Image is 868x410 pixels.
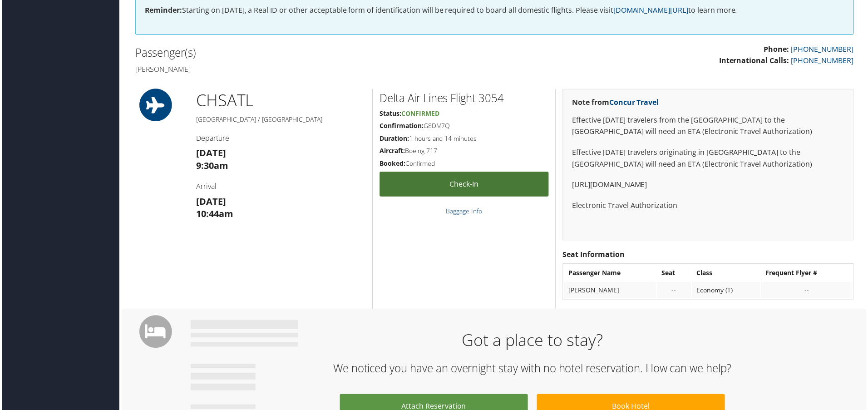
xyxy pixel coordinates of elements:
[767,287,850,296] div: --
[195,89,365,112] h1: CHS ATL
[610,98,660,108] a: Concur Travel
[143,5,846,16] p: Starting on [DATE], a Real ID or other acceptable form of identification will be required to boar...
[195,116,365,125] h5: [GEOGRAPHIC_DATA] / [GEOGRAPHIC_DATA]
[793,44,856,54] a: [PHONE_NUMBER]
[134,64,488,74] h4: [PERSON_NAME]
[401,110,439,119] span: Confirmed
[380,173,549,198] a: Check-in
[663,287,688,296] div: --
[380,135,549,144] h5: 1 hours and 14 minutes
[793,56,856,66] a: [PHONE_NUMBER]
[195,148,225,160] strong: [DATE]
[565,283,657,300] td: [PERSON_NAME]
[195,160,227,173] strong: 9:30am
[573,148,846,171] p: Effective [DATE] travelers originating in [GEOGRAPHIC_DATA] to the [GEOGRAPHIC_DATA] will need an...
[380,147,549,156] h5: Boeing 717
[658,266,692,282] th: Seat
[380,122,549,131] h5: G8DM7Q
[380,147,405,156] strong: Aircraft:
[134,45,488,61] h2: Passenger(s)
[380,135,409,143] strong: Duration:
[380,160,549,169] h5: Confirmed
[763,266,854,282] th: Frequent Flyer #
[573,180,846,192] p: [URL][DOMAIN_NAME]
[380,91,549,106] h2: Delta Air Lines Flight 3054
[446,208,483,217] a: Baggage Info
[573,201,846,212] p: Electronic Travel Authorization
[614,5,690,15] a: [DOMAIN_NAME][URL]
[195,196,225,208] strong: [DATE]
[693,266,762,282] th: Class
[573,115,846,138] p: Effective [DATE] travelers from the [GEOGRAPHIC_DATA] to the [GEOGRAPHIC_DATA] will need an ETA (...
[143,5,181,15] strong: Reminder:
[765,44,791,54] strong: Phone:
[195,134,365,144] h4: Departure
[720,56,791,66] strong: International Calls:
[693,283,762,300] td: Economy (T)
[380,122,424,131] strong: Confirmation:
[573,98,660,108] strong: Note from
[565,266,657,282] th: Passenger Name
[195,209,232,221] strong: 10:44am
[195,182,365,192] h4: Arrival
[380,110,401,119] strong: Status:
[563,251,626,261] strong: Seat Information
[380,160,405,168] strong: Booked:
